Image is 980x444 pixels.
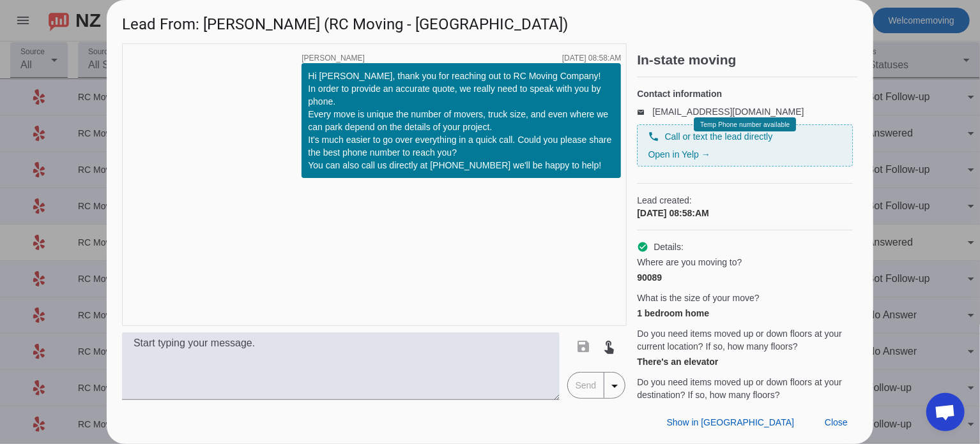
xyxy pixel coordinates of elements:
[637,194,853,207] span: Lead created:
[602,339,617,354] mat-icon: touch_app
[637,108,652,115] mat-icon: email
[637,307,853,320] div: 1 bedroom home
[637,54,858,66] h2: In-state moving
[637,355,853,368] div: There's an elevator
[648,131,659,142] mat-icon: phone
[637,207,853,219] div: [DATE] 08:58:AM
[654,241,684,253] span: Details:
[637,256,742,269] span: Where are you moving to?
[926,393,965,431] div: Open chat
[637,87,853,100] h4: Contact information
[302,54,365,62] span: [PERSON_NAME]
[607,378,622,394] mat-icon: arrow_drop_down
[652,107,804,117] a: [EMAIL_ADDRESS][DOMAIN_NAME]
[308,70,615,172] div: Hi [PERSON_NAME], thank you for reaching out to RC Moving Company! In order to provide an accurat...
[657,411,804,434] button: Show in [GEOGRAPHIC_DATA]
[562,54,621,62] div: [DATE] 08:58:AM
[667,417,794,427] span: Show in [GEOGRAPHIC_DATA]
[815,411,858,434] button: Close
[648,149,710,159] a: Open in Yelp →
[637,241,648,253] mat-icon: check_circle
[637,271,853,284] div: 90089
[664,130,772,143] span: Call or text the lead directly
[637,376,853,401] span: Do you need items moved up or down floors at your destination? If so, how many floors?
[825,417,848,427] span: Close
[637,327,853,353] span: Do you need items moved up or down floors at your current location? If so, how many floors?
[637,292,759,304] span: What is the size of your move?
[700,121,790,128] span: Temp Phone number available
